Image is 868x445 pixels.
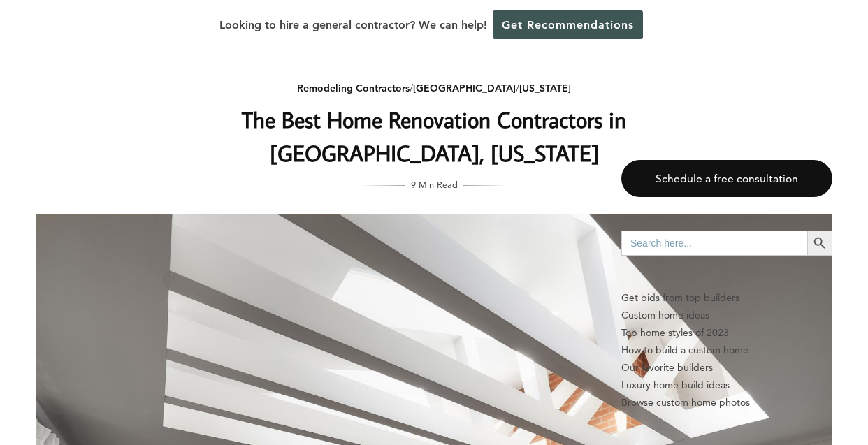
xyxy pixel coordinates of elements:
[519,82,571,94] a: [US_STATE]
[493,10,643,39] a: Get Recommendations
[155,103,713,170] h1: The Best Home Renovation Contractors in [GEOGRAPHIC_DATA], [US_STATE]
[411,177,458,192] span: 9 Min Read
[297,82,410,94] a: Remodeling Contractors
[413,82,516,94] a: [GEOGRAPHIC_DATA]
[600,344,851,428] iframe: Drift Widget Chat Controller
[155,80,713,97] div: / /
